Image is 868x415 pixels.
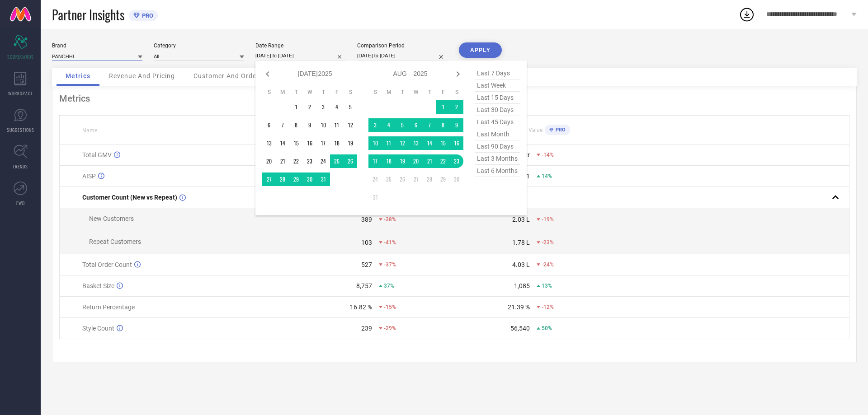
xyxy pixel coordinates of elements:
td: Sun Aug 10 2025 [368,136,382,150]
td: Thu Aug 21 2025 [423,154,436,168]
span: -23% [542,239,554,246]
td: Thu Jul 31 2025 [316,173,330,186]
span: PRO [140,12,153,19]
input: Select date range [255,51,346,61]
th: Sunday [368,89,382,96]
td: Sat Aug 02 2025 [450,100,463,114]
td: Mon Aug 11 2025 [382,136,396,150]
td: Fri Aug 22 2025 [436,154,450,168]
span: Total GMV [82,151,112,159]
td: Mon Aug 04 2025 [382,118,396,132]
span: last week [475,79,520,92]
div: 239 [361,325,372,332]
div: Metrics [59,93,849,104]
span: -14% [542,152,554,158]
span: Basket Size [82,282,114,289]
td: Sat Jul 05 2025 [344,100,357,114]
td: Sun Aug 24 2025 [368,173,382,186]
div: Open download list [739,6,755,23]
td: Sat Aug 09 2025 [450,118,463,132]
td: Sun Jul 06 2025 [262,118,276,132]
span: SCORECARDS [7,53,34,60]
td: Fri Aug 15 2025 [436,136,450,150]
td: Mon Aug 25 2025 [382,173,396,186]
td: Tue Aug 12 2025 [396,136,409,150]
span: SUGGESTIONS [7,126,34,133]
td: Sat Jul 12 2025 [344,118,357,132]
td: Wed Aug 06 2025 [409,118,423,132]
th: Monday [382,89,396,96]
td: Sun Aug 31 2025 [368,191,382,204]
td: Mon Jul 14 2025 [276,136,289,150]
span: -37% [384,261,396,268]
div: 527 [361,261,372,268]
td: Sun Jul 20 2025 [262,154,276,168]
span: -12% [542,304,554,310]
span: 37% [384,283,394,289]
th: Tuesday [289,89,303,96]
td: Fri Aug 01 2025 [436,100,450,114]
div: 389 [361,216,372,223]
span: Revenue And Pricing [109,72,175,79]
th: Saturday [344,89,357,96]
td: Tue Aug 19 2025 [396,154,409,168]
span: Customer And Orders [193,72,263,79]
td: Thu Aug 14 2025 [423,136,436,150]
span: last 90 days [475,140,520,153]
span: last 45 days [475,116,520,128]
span: 13% [542,283,552,289]
div: 2.03 L [512,216,530,223]
td: Tue Aug 05 2025 [396,118,409,132]
td: Sat Jul 26 2025 [344,154,357,168]
span: PRO [553,127,566,133]
th: Sunday [262,89,276,96]
td: Wed Jul 16 2025 [303,136,316,150]
td: Sun Aug 03 2025 [368,118,382,132]
td: Mon Aug 18 2025 [382,154,396,168]
span: Name [82,127,97,134]
span: last 30 days [475,104,520,116]
span: Customer Count (New vs Repeat) [82,194,177,201]
span: FWD [16,200,25,206]
span: Repeat Customers [89,238,141,245]
div: Category [154,42,244,49]
div: Brand [52,42,142,49]
div: 103 [361,239,372,246]
span: last 3 months [475,153,520,165]
span: 14% [542,173,552,179]
td: Wed Jul 23 2025 [303,154,316,168]
span: Partner Insights [52,5,124,24]
td: Sun Jul 13 2025 [262,136,276,150]
span: -15% [384,304,396,310]
span: -41% [384,239,396,246]
div: 21.39 % [508,303,530,311]
div: Next month [453,69,463,79]
span: New Customers [89,215,134,222]
td: Wed Jul 02 2025 [303,100,316,114]
td: Wed Aug 13 2025 [409,136,423,150]
td: Tue Jul 15 2025 [289,136,303,150]
th: Friday [330,89,344,96]
span: last 7 days [475,67,520,79]
span: -29% [384,325,396,331]
div: 56,540 [510,325,530,332]
button: APPLY [459,42,502,58]
td: Fri Aug 29 2025 [436,173,450,186]
td: Thu Jul 17 2025 [316,136,330,150]
td: Fri Jul 11 2025 [330,118,344,132]
td: Tue Aug 26 2025 [396,173,409,186]
span: Total Order Count [82,261,132,268]
div: 16.82 % [350,303,372,311]
td: Fri Jul 04 2025 [330,100,344,114]
td: Fri Jul 25 2025 [330,154,344,168]
td: Thu Aug 28 2025 [423,173,436,186]
span: AISP [82,173,96,180]
span: -24% [542,261,554,268]
div: 4.03 L [512,261,530,268]
td: Wed Jul 30 2025 [303,173,316,186]
td: Tue Jul 01 2025 [289,100,303,114]
div: 8,757 [356,282,372,289]
span: -38% [384,216,396,223]
th: Wednesday [303,89,316,96]
div: Date Range [255,42,346,49]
